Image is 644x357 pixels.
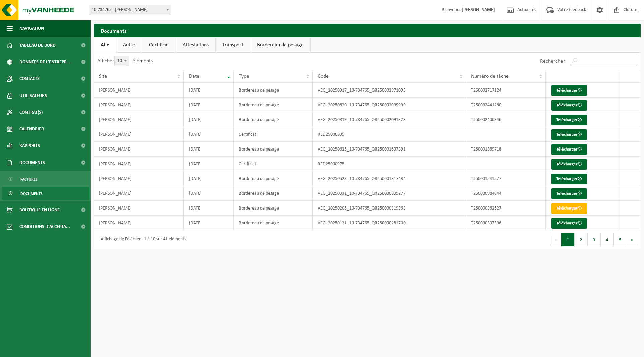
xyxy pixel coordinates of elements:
td: [DATE] [184,112,234,127]
td: T250002400346 [466,112,546,127]
td: VEG_20250820_10-734765_QR250002099999 [313,98,466,112]
span: Code [318,74,329,79]
td: [DATE] [184,186,234,201]
td: [PERSON_NAME] [94,112,184,127]
td: T250002441280 [466,98,546,112]
td: [PERSON_NAME] [94,98,184,112]
td: [PERSON_NAME] [94,157,184,171]
span: 10-734765 - OLANO CARVIN - CARVIN [89,5,171,15]
span: Rapports [19,137,40,154]
button: Previous [551,233,561,246]
td: Bordereau de pesage [234,171,312,186]
td: VEG_20250819_10-734765_QR250002091323 [313,112,466,127]
td: Certificat [234,127,312,142]
td: [DATE] [184,83,234,98]
a: Télécharger [551,218,587,229]
span: Site [99,74,107,79]
button: 4 [601,233,614,246]
a: Télécharger [551,100,587,111]
span: 10 [115,56,129,66]
span: Tableau de bord [19,37,56,54]
a: Télécharger [551,203,587,214]
a: Télécharger [551,85,587,96]
td: VEG_20250131_10-734765_QR250000281700 [313,216,466,230]
button: Next [627,233,637,246]
td: T250001869718 [466,142,546,157]
td: [DATE] [184,171,234,186]
a: Bordereau de pesage [250,37,310,53]
td: T250000984844 [466,186,546,201]
td: [PERSON_NAME] [94,83,184,98]
h2: Documents [94,24,641,37]
td: [PERSON_NAME] [94,142,184,157]
span: 10 [114,56,129,66]
td: Bordereau de pesage [234,98,312,112]
td: Bordereau de pesage [234,186,312,201]
td: RED25000895 [313,127,466,142]
button: 3 [588,233,601,246]
a: Autre [116,37,142,53]
a: Télécharger [551,144,587,155]
button: 1 [561,233,575,246]
td: VEG_20250625_10-734765_QR250001607391 [313,142,466,157]
td: Bordereau de pesage [234,201,312,216]
a: Télécharger [551,129,587,140]
td: [DATE] [184,142,234,157]
label: Rechercher: [540,59,567,64]
span: Calendrier [19,121,44,137]
a: Alle [94,37,116,53]
a: Attestations [176,37,215,53]
td: [DATE] [184,127,234,142]
td: Certificat [234,157,312,171]
a: Factures [2,173,89,185]
td: Bordereau de pesage [234,142,312,157]
span: Type [239,74,249,79]
button: 5 [614,233,627,246]
td: T250002717124 [466,83,546,98]
td: VEG_20250917_10-734765_QR250002371095 [313,83,466,98]
span: Navigation [19,20,44,37]
div: Affichage de l'élément 1 à 10 sur 41 éléments [97,234,186,246]
td: RED25000975 [313,157,466,171]
td: Bordereau de pesage [234,216,312,230]
span: Données de l'entrepr... [19,54,71,70]
td: [PERSON_NAME] [94,171,184,186]
td: [PERSON_NAME] [94,127,184,142]
td: T250001541577 [466,171,546,186]
span: Utilisateurs [19,87,47,104]
td: [PERSON_NAME] [94,201,184,216]
a: Télécharger [551,159,587,170]
td: [PERSON_NAME] [94,186,184,201]
td: T250000307396 [466,216,546,230]
span: Numéro de tâche [471,74,509,79]
label: Afficher éléments [97,58,153,64]
td: Bordereau de pesage [234,83,312,98]
span: Documents [19,154,45,171]
td: VEG_20250331_10-734765_QR250000809277 [313,186,466,201]
span: Factures [20,173,38,186]
td: [DATE] [184,216,234,230]
span: Boutique en ligne [19,201,60,218]
span: Date [189,74,199,79]
a: Transport [216,37,250,53]
td: T250000362527 [466,201,546,216]
a: Télécharger [551,174,587,184]
td: [PERSON_NAME] [94,216,184,230]
a: Certificat [142,37,176,53]
td: [DATE] [184,98,234,112]
span: Contrat(s) [19,104,43,121]
span: Contacts [19,70,40,87]
strong: [PERSON_NAME] [462,7,495,12]
button: 2 [575,233,588,246]
a: Documents [2,187,89,200]
a: Télécharger [551,115,587,125]
a: Télécharger [551,188,587,199]
span: 10-734765 - OLANO CARVIN - CARVIN [89,5,171,15]
td: VEG_20250205_10-734765_QR250000319363 [313,201,466,216]
td: VEG_20250523_10-734765_QR250001317434 [313,171,466,186]
td: [DATE] [184,201,234,216]
td: [DATE] [184,157,234,171]
span: Conditions d'accepta... [19,218,70,235]
span: Documents [20,187,43,200]
td: Bordereau de pesage [234,112,312,127]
